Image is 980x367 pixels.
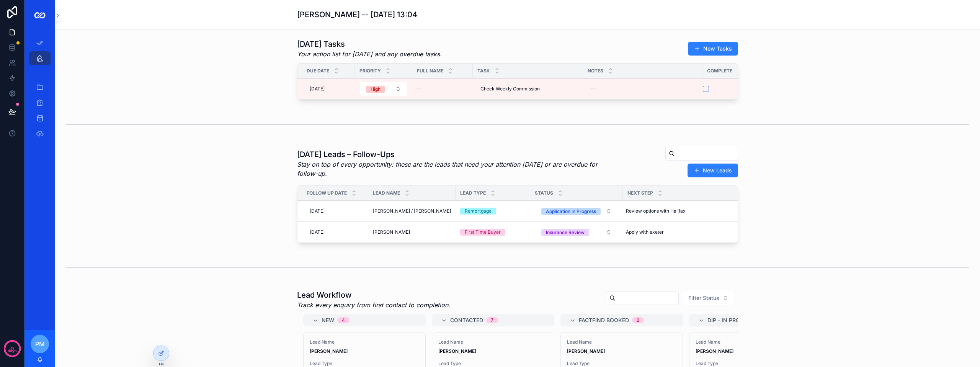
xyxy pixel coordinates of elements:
span: Lead Name [310,339,419,345]
span: Lead Name [373,190,400,196]
span: [PERSON_NAME] [373,229,410,235]
div: scrollable content [24,31,55,150]
h1: [DATE] Tasks [297,39,442,49]
span: Lead Type [696,360,805,367]
span: [DATE] [310,229,325,235]
span: Next Step [627,190,653,196]
h1: Lead Workflow [297,290,450,300]
div: -- [591,86,595,92]
a: Select Button [535,225,618,239]
strong: [PERSON_NAME] [310,348,348,354]
strong: [PERSON_NAME] [696,348,733,354]
button: Select Button [535,225,618,239]
div: Application in Progress [546,208,596,215]
a: Review options with Halifax [623,205,730,217]
button: Select Button [360,82,407,96]
button: Select Button [535,204,618,218]
span: Lead Name [567,339,676,345]
div: Insurance Review [546,229,585,236]
span: Check Weekly Commission [480,86,540,92]
a: [PERSON_NAME] [373,229,451,235]
span: Priority [359,68,381,74]
a: [PERSON_NAME] / [PERSON_NAME] [373,208,451,214]
span: Apply with exeter [626,229,664,235]
div: Remortgage [465,208,492,215]
button: New Leads [688,164,738,177]
p: 0 [10,345,14,352]
h1: [DATE] Leads – Follow-Ups [297,149,612,160]
span: Follow Up Date [307,190,347,196]
strong: [PERSON_NAME] [438,348,476,354]
em: Your action list for [DATE] and any overdue tasks. [297,49,442,59]
a: First Time Buyer [460,229,526,236]
span: Filter Status [688,294,719,302]
p: days [8,348,17,354]
div: 2 [637,317,639,323]
a: [DATE] [307,226,364,238]
button: New Tasks [688,42,738,56]
em: Track every enquiry from first contact to completion. [297,300,450,310]
span: DIP - In Progress [707,316,757,324]
span: Task [477,68,490,74]
span: Lead Name [438,339,548,345]
div: High [371,86,381,93]
a: Select Button [535,204,618,218]
h1: [PERSON_NAME] -- [DATE] 13:04 [297,9,417,20]
span: Status [535,190,553,196]
span: Due Date [307,68,329,74]
a: Remortgage [460,208,526,215]
span: Complete [707,68,732,74]
span: -- [417,86,421,92]
span: [DATE] [310,208,325,214]
span: Full Name [417,68,443,74]
span: Contacted [450,316,483,324]
span: Lead Type [310,360,419,367]
strong: [PERSON_NAME] [567,348,605,354]
span: New [322,316,334,324]
a: [DATE] [307,205,364,217]
button: Select Button [682,291,735,305]
em: Stay on top of every opportunity: these are the leads that need your attention [DATE] or are over... [297,160,612,178]
div: 4 [342,317,345,323]
div: 7 [491,317,493,323]
span: PM [35,339,45,349]
span: Factfind Booked [579,316,629,324]
span: Review options with Halifax [626,208,686,214]
div: First Time Buyer [465,229,501,236]
a: Apply with exeter [623,226,730,238]
span: Lead Name [696,339,805,345]
span: Lead Type [460,190,486,196]
span: Lead Type [567,360,676,367]
span: Notes [588,68,603,74]
span: [DATE] [310,86,325,92]
img: App logo [34,9,46,21]
span: Lead Type [438,360,548,367]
